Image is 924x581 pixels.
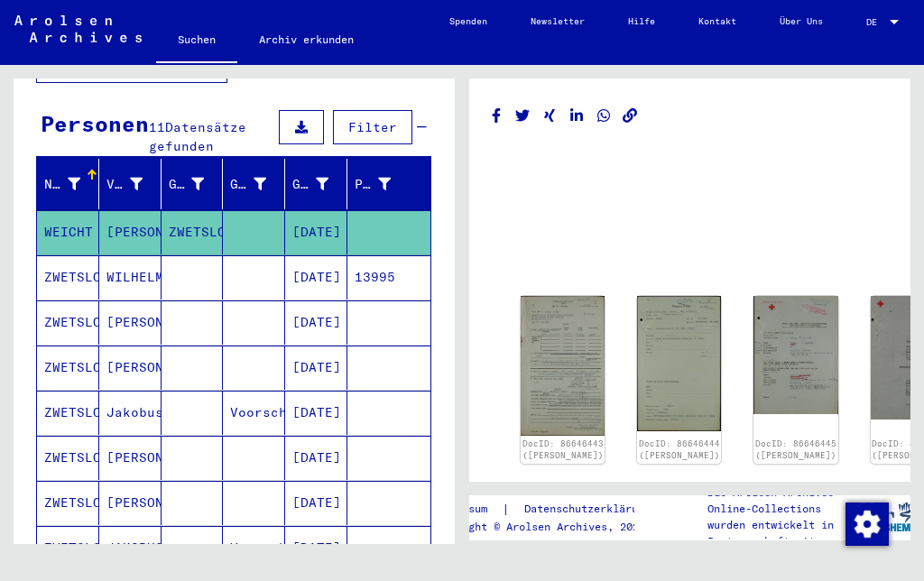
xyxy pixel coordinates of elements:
mat-cell: [PERSON_NAME] [99,436,162,480]
div: Nachname [44,170,103,198]
button: Share on WhatsApp [595,105,614,127]
span: Datensätze gefunden [149,119,246,154]
mat-header-cell: Geburt‏ [223,159,285,209]
mat-cell: ZWETSLOOT [162,210,224,254]
button: Filter [333,110,412,144]
mat-cell: ZWETSLOOT [37,391,99,435]
mat-cell: WILHELMUS [99,255,162,300]
mat-cell: ZWETSLOOT [37,346,99,390]
img: 001.jpg [637,296,721,431]
p: wurden entwickelt in Partnerschaft mit [707,517,855,549]
button: Copy link [621,105,640,127]
span: Filter [348,119,397,135]
div: Vorname [106,175,143,194]
img: 001.jpg [521,296,605,436]
img: 001.jpg [753,296,837,414]
mat-cell: ZWETSLOOT [37,526,99,570]
img: Zustimmung ändern [845,503,889,546]
mat-cell: [PERSON_NAME] [99,346,162,390]
mat-header-cell: Vorname [99,159,162,209]
mat-header-cell: Prisoner # [347,159,430,209]
div: Prisoner # [355,170,413,198]
button: Share on Xing [541,105,559,127]
mat-cell: Voorschaden [223,526,285,570]
mat-cell: [DATE] [285,526,347,570]
a: DocID: 86646444 ([PERSON_NAME]) [639,438,720,461]
a: Archiv erkunden [237,18,375,61]
a: DocID: 86646445 ([PERSON_NAME]) [755,438,836,461]
mat-cell: [DATE] [285,391,347,435]
div: Geburtsname [169,175,205,194]
div: Geburtsname [169,170,227,198]
a: Datenschutzerklärung [510,500,672,519]
button: Share on Facebook [487,105,506,127]
div: Prisoner # [355,175,391,194]
span: DE [866,17,886,27]
div: Geburtsdatum [292,175,328,194]
mat-cell: [PERSON_NAME] [99,481,162,525]
div: Vorname [106,170,165,198]
p: Die Arolsen Archives Online-Collections [707,484,855,517]
mat-header-cell: Geburtsname [162,159,224,209]
img: Arolsen_neg.svg [14,15,142,42]
mat-cell: [PERSON_NAME] [99,210,162,254]
div: Geburtsdatum [292,170,351,198]
mat-cell: [DATE] [285,436,347,480]
div: Personen [41,107,149,140]
mat-cell: [DATE] [285,300,347,345]
mat-cell: WEICHT [37,210,99,254]
div: Geburt‏ [230,175,266,194]
button: Share on Twitter [513,105,532,127]
mat-cell: ZWETSLOOT [37,300,99,345]
p: Copyright © Arolsen Archives, 2021 [430,519,672,535]
mat-cell: JAKOBUS [99,526,162,570]
div: | [430,500,672,519]
div: Geburt‏ [230,170,289,198]
mat-cell: ZWETSLOOT [37,436,99,480]
mat-cell: Jakobus [99,391,162,435]
mat-cell: [DATE] [285,481,347,525]
span: 11 [149,119,165,135]
mat-cell: [DATE] [285,346,347,390]
mat-cell: [DATE] [285,255,347,300]
a: DocID: 86646443 ([PERSON_NAME]) [522,438,604,461]
div: Nachname [44,175,80,194]
mat-cell: Voorschaden [223,391,285,435]
a: Suchen [156,18,237,65]
mat-header-cell: Nachname [37,159,99,209]
mat-cell: 13995 [347,255,430,300]
mat-header-cell: Geburtsdatum [285,159,347,209]
mat-cell: ZWETSLOOT [37,255,99,300]
mat-cell: [PERSON_NAME] [99,300,162,345]
mat-cell: [DATE] [285,210,347,254]
mat-cell: ZWETSLOOT [37,481,99,525]
button: Share on LinkedIn [568,105,587,127]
